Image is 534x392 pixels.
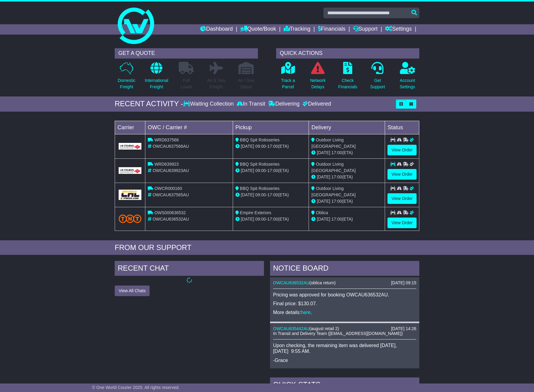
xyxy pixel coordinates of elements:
[311,198,382,204] div: (ETA)
[240,137,280,142] span: BBQ Spit Rotisseries
[400,62,416,93] a: AccountSettings
[267,217,278,221] span: 17:00
[267,144,278,149] span: 17:00
[281,62,295,93] a: Track aParcel
[276,48,419,59] div: QUICK ACTIONS
[273,309,416,315] p: More details: .
[400,77,415,90] p: Account Settings
[331,217,342,221] span: 17:00
[200,24,233,35] a: Dashboard
[153,144,189,149] span: OWCAU637566AU
[331,150,342,155] span: 17:00
[318,24,346,35] a: Financials
[115,48,258,59] div: GET A QUOTE
[255,168,266,173] span: 09:00
[284,24,310,35] a: Tracking
[301,101,331,107] div: Delivered
[154,186,182,191] span: OWCR000160
[385,24,412,35] a: Settings
[235,101,267,107] div: In Transit
[118,77,135,90] p: Domestic Freight
[255,192,266,197] span: 09:00
[240,210,271,215] span: Empire Exteriors
[115,121,145,134] td: Carrier
[119,167,141,174] img: GetCarrierServiceLogo
[207,77,225,90] p: Air & Sea Freight
[309,121,385,134] td: Delivery
[301,310,311,315] a: here
[117,62,136,93] a: DomesticFreight
[273,280,309,285] a: OWCAU636532AU
[119,190,141,200] img: GetCarrierServiceLogo
[154,210,186,215] span: OWS000636532
[387,145,417,155] a: View Order
[179,77,194,90] p: Full Loads
[311,216,382,222] div: (ETA)
[115,286,150,296] button: View All Chats
[311,174,382,180] div: (ETA)
[240,24,276,35] a: Quote/Book
[338,62,358,93] a: CheckFinancials
[153,168,189,173] span: OWCAU639923AU
[145,121,233,134] td: OWC / Carrier #
[267,168,278,173] span: 17:00
[385,121,419,134] td: Status
[235,167,306,174] div: - (ETA)
[316,210,328,215] span: Oblica
[311,186,356,197] span: Outdoor Living [GEOGRAPHIC_DATA]
[241,217,254,221] span: [DATE]
[387,218,417,228] a: View Order
[273,357,416,363] p: -Grace
[353,24,378,35] a: Support
[273,280,416,286] div: ( )
[153,217,189,221] span: OWCAU636532AU
[273,326,416,331] div: ( )
[115,261,264,277] div: RECENT CHAT
[331,199,342,204] span: 17:00
[281,77,295,90] p: Track a Parcel
[241,168,254,173] span: [DATE]
[270,261,419,277] div: NOTICE BOARD
[311,137,356,149] span: Outdoor Living [GEOGRAPHIC_DATA]
[267,101,301,107] div: Delivering
[273,301,416,306] p: Final price: $130.07.
[235,143,306,150] div: - (ETA)
[92,385,180,390] span: © One World Courier 2025. All rights reserved.
[338,77,357,90] p: Check Financials
[154,137,179,142] span: WRD637566
[119,143,141,150] img: GetCarrierServiceLogo
[311,326,338,331] span: august retail 2
[153,192,189,197] span: OWCAU637565AU
[240,162,280,167] span: BBQ Spit Rotisseries
[273,331,403,336] span: In Transit and Delivery Team ([EMAIL_ADDRESS][DOMAIN_NAME])
[144,62,168,93] a: InternationalFreight
[317,174,330,179] span: [DATE]
[238,77,254,90] p: Air / Sea Depot
[370,62,385,93] a: GetSupport
[119,215,141,223] img: TNT_Domestic.png
[233,121,309,134] td: Pickup
[310,77,326,90] p: Network Delays
[331,174,342,179] span: 17:00
[235,192,306,198] div: - (ETA)
[241,144,254,149] span: [DATE]
[267,192,278,197] span: 17:00
[310,62,326,93] a: NetworkDelays
[145,77,168,90] p: International Freight
[183,101,235,107] div: Waiting Collection
[387,193,417,204] a: View Order
[391,326,416,331] div: [DATE] 14:26
[311,280,334,285] span: oblica return
[370,77,385,90] p: Get Support
[317,217,330,221] span: [DATE]
[255,144,266,149] span: 09:00
[317,150,330,155] span: [DATE]
[311,150,382,156] div: (ETA)
[311,162,356,173] span: Outdoor Living [GEOGRAPHIC_DATA]
[240,186,280,191] span: BBQ Spit Rotisseries
[241,192,254,197] span: [DATE]
[273,343,416,354] p: Upon checking, the remaining item was delivered [DATE], [DATE] 9:55 AM.
[115,243,419,252] div: FROM OUR SUPPORT
[235,216,306,222] div: - (ETA)
[391,280,416,286] div: [DATE] 09:15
